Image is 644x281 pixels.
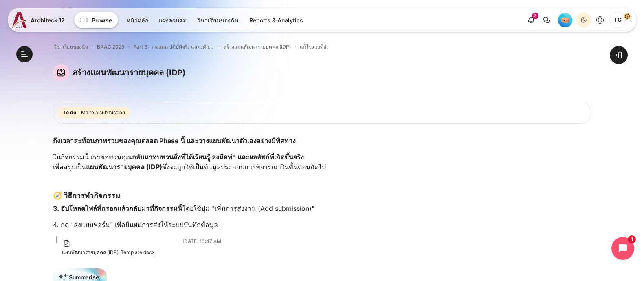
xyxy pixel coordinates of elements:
a: แผนพัฒนารายบุคคล (IDP)_Template.docx [62,249,181,256]
h3: 🧭 วิธีการทำกิจกรรม [53,191,591,200]
a: สร้างแผนพัฒนารายบุคคล (IDP) [224,43,291,51]
span: Make a submission [81,109,125,116]
span: Browse [92,16,112,24]
p: โดยใช้ปุ่ม "เพิ่มการส่งงาน (Add submission)" [53,204,591,213]
strong: แผนพัฒนารายบุคคล (IDP) [86,163,162,171]
div: 3 [532,13,538,19]
a: เมนูผู้ใช้ [609,12,632,28]
div: Completion requirements for สร้างแผนพัฒนารายบุคคล (IDP) [57,105,132,120]
a: แผงควบคุม [154,13,191,27]
button: There are 0 unread conversations [539,13,554,27]
button: Light Mode Dark Mode [576,13,591,27]
a: BAAC 2025 [97,43,124,51]
span: Architeck 12 [31,16,65,24]
button: Browse [74,12,118,28]
a: วิชาเรียนของฉัน [54,43,88,51]
a: Level #1 [555,13,576,27]
strong: 3. อัปโหลดไฟล์ที่กรอกแล้วกลับมาที่กิจกรรมนี้ [53,204,182,212]
div: Dark Mode [578,14,590,26]
p: ในกิจกรรมนี้ เราขอชวนคุณ เพื่อสรุปเป็น ซึ่งจะถูกใช้เป็นข้อมูลประกอบการพิจารณาในขั้นตอนถัดไป [53,152,591,172]
div: Level #1 [558,13,572,27]
strong: To do: [63,109,78,116]
button: Languages [593,13,607,27]
span: T C [609,12,626,28]
nav: แถบนำทาง [53,42,591,52]
strong: ถึงเวลาสะท้อนภาพรวมของคุณตลอด Phase นี้ และวางแผนพัฒนาตัวเองอย่างมีทิศทาง [53,137,296,145]
p: 4. กด "ส่งแบบฟอร์ม" เพื่อยืนยันการส่งให้ระบบบันทึกข้อมูล [53,220,591,230]
a: A12 A12 Architeck 12 [12,12,68,28]
img: แผนพัฒนารายบุคคล (IDP)_Template.docx [63,239,71,248]
img: A12 [12,12,27,28]
a: Reports & Analytics [244,13,308,27]
div: Show notification window with 3 new notifications [524,13,538,27]
a: Part 3: วางแผน ปฏิบัติจริง แสดงศักยภาพ สร้าง Impact [133,43,215,51]
div: [DATE] 10:47 AM [62,238,591,245]
span: แก้ไขงานที่ส่ง [300,43,329,51]
img: Level #1 [558,13,572,27]
a: หน้าหลัก [122,13,153,27]
h4: สร้างแผนพัฒนารายบุคคล (IDP) [73,67,186,78]
a: วิชาเรียนของฉัน [192,13,244,27]
strong: กลับมาทบทวนสิ่งที่ได้เรียนรู้ ลงมือทำ และผลลัพธ์ที่เกิดขึ้นจริง [132,153,304,161]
